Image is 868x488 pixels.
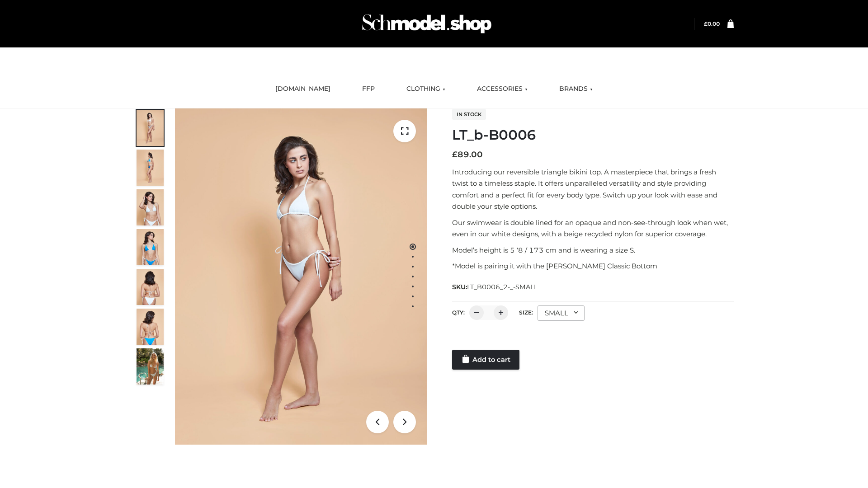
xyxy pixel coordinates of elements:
[704,20,720,27] bdi: 0.00
[400,79,452,99] a: CLOTHING
[452,127,734,143] h1: LT_b-B0006
[452,244,734,256] p: Model’s height is 5 ‘8 / 173 cm and is wearing a size S.
[137,229,164,265] img: ArielClassicBikiniTop_CloudNine_AzureSky_OW114ECO_4-scaled.jpg
[452,109,486,120] span: In stock
[137,309,164,345] img: ArielClassicBikiniTop_CloudNine_AzureSky_OW114ECO_8-scaled.jpg
[452,309,465,316] label: QTY:
[538,305,585,321] div: SMALL
[519,309,533,316] label: Size:
[137,150,164,186] img: ArielClassicBikiniTop_CloudNine_AzureSky_OW114ECO_2-scaled.jpg
[452,282,538,292] span: SKU:
[137,269,164,305] img: ArielClassicBikiniTop_CloudNine_AzureSky_OW114ECO_7-scaled.jpg
[452,350,519,370] a: Add to cart
[269,79,337,99] a: [DOMAIN_NAME]
[452,166,734,212] p: Introducing our reversible triangle bikini top. A masterpiece that brings a fresh twist to a time...
[137,348,164,385] img: Arieltop_CloudNine_AzureSky2.jpg
[452,150,483,160] bdi: 89.00
[552,79,599,99] a: BRANDS
[137,110,164,146] img: ArielClassicBikiniTop_CloudNine_AzureSky_OW114ECO_1-scaled.jpg
[355,79,382,99] a: FFP
[704,20,720,27] a: £0.00
[137,189,164,225] img: ArielClassicBikiniTop_CloudNine_AzureSky_OW114ECO_3-scaled.jpg
[452,217,734,240] p: Our swimwear is double lined for an opaque and non-see-through look when wet, even in our white d...
[359,6,495,42] img: Schmodel Admin 964
[467,283,538,291] span: LT_B0006_2-_-SMALL
[452,150,458,160] span: £
[470,79,534,99] a: ACCESSORIES
[704,20,708,27] span: £
[452,260,734,272] p: *Model is pairing it with the [PERSON_NAME] Classic Bottom
[175,108,427,445] img: ArielClassicBikiniTop_CloudNine_AzureSky_OW114ECO_1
